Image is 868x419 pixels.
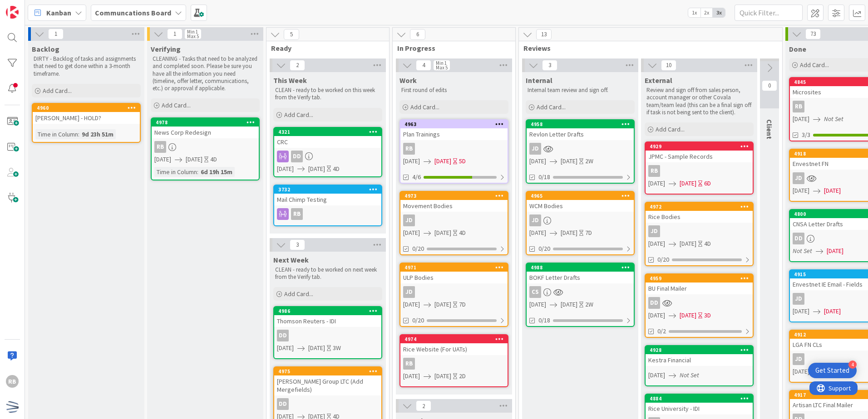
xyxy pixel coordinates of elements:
div: 4958 [527,120,634,128]
div: Rice Bodies [646,211,753,223]
div: 4965WCM Bodies [527,192,634,212]
a: 4972Rice BodiesJD[DATE][DATE]4D0/20 [645,202,754,266]
span: 2 [290,60,305,71]
div: 4971 [404,264,508,271]
div: RB [400,358,508,370]
div: 4972Rice Bodies [646,203,753,223]
span: [DATE] [403,300,420,309]
div: JD [793,353,804,365]
span: Add Card... [162,101,191,109]
div: RB [274,208,381,220]
input: Quick Filter... [735,5,803,21]
div: JD [529,143,541,155]
span: Support [19,1,41,12]
div: Rice Website (For UATs) [400,343,508,355]
div: DD [648,297,660,309]
div: 4959 [650,275,753,282]
div: 4960[PERSON_NAME] - HOLD? [33,104,140,124]
div: 4928Kestra Financial [646,346,753,366]
span: 2x [700,8,713,17]
a: 3732Mail Chimp TestingRB [273,185,382,226]
div: 4972 [646,203,753,211]
span: [DATE] [680,239,696,248]
div: 4973 [400,192,508,200]
span: [DATE] [648,311,665,320]
span: Done [789,44,806,54]
span: 0/2 [657,326,666,336]
div: 4986 [278,308,381,314]
div: JD [400,286,508,298]
span: [DATE] [277,343,294,353]
span: [DATE] [308,164,325,174]
div: 4988 [531,264,634,271]
div: JD [400,214,508,226]
p: Internal team review and sign off. [528,87,633,94]
div: JD [646,225,753,237]
div: 4321 [274,128,381,136]
a: 4958Revlon Letter DraftsJD[DATE][DATE]2W0/18 [526,119,635,184]
div: Movement Bodies [400,200,508,212]
span: [DATE] [680,179,696,188]
div: Max 5 [436,65,448,70]
div: JD [648,225,660,237]
a: 4965WCM BodiesJD[DATE][DATE]7D0/20 [526,191,635,255]
div: 4963Plan Trainings [400,120,508,140]
span: [DATE] [186,155,202,164]
span: Add Card... [656,125,685,133]
span: Client [765,119,774,139]
div: 4929 [650,143,753,150]
span: 0/20 [538,244,550,253]
span: [DATE] [793,186,809,195]
span: [DATE] [561,300,577,309]
span: Backlog [32,44,59,54]
span: Add Card... [43,87,72,95]
div: DD [274,330,381,341]
div: RB [291,208,303,220]
span: 2 [416,400,431,411]
div: DD [793,233,804,244]
div: 4975 [274,367,381,375]
span: [DATE] [648,239,665,248]
div: 6d 19h 15m [198,167,235,177]
div: 4960 [33,104,140,112]
div: JD [527,143,634,155]
div: 4973Movement Bodies [400,192,508,212]
div: 4975 [278,368,381,375]
p: CLEAN - ready to be worked on next week from the Verify tab. [275,266,380,281]
span: [DATE] [434,228,451,238]
div: 4965 [527,192,634,200]
div: 4928 [650,347,753,353]
div: 2W [585,300,593,309]
div: Kestra Financial [646,354,753,366]
div: News Corp Redesign [152,127,259,138]
div: Max 5 [187,34,199,39]
div: RB [648,165,660,177]
span: This Week [273,76,307,85]
div: 3732 [278,186,381,193]
div: 4963 [404,121,508,127]
div: 4D [459,228,466,238]
span: [DATE] [529,228,546,238]
p: First round of edits [401,87,507,94]
a: 4321CRCDD[DATE][DATE]4D [273,127,382,177]
div: DD [274,151,381,162]
p: Review and sign off from sales person, account manager or other Covala team/team lead (this can b... [646,87,752,116]
span: [DATE] [680,311,696,320]
a: 4963Plan TrainingsRB[DATE][DATE]5D4/6 [399,119,508,184]
div: [PERSON_NAME] - HOLD? [33,112,140,124]
span: [DATE] [403,371,420,381]
div: 4974 [400,335,508,343]
span: 4/6 [412,172,421,182]
span: Internal [526,76,552,85]
div: RB [646,165,753,177]
span: Ready [271,44,378,53]
span: [DATE] [824,307,841,316]
span: [DATE] [403,156,420,166]
div: JD [793,172,804,184]
div: 3W [333,343,341,353]
div: RB [403,143,415,155]
span: 3 [542,60,557,71]
div: 4321 [278,129,381,135]
p: CLEAN - ready to be worked on this week from the Verify tab. [275,87,380,102]
span: 3x [713,8,725,17]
